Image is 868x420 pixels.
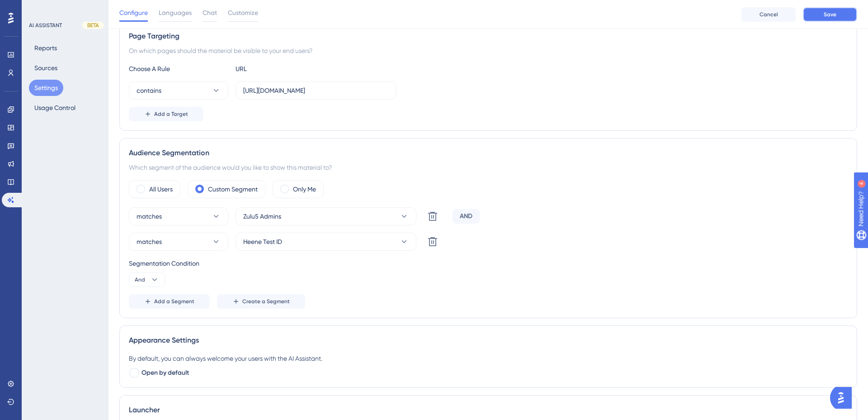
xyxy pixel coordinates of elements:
button: Settings [29,80,63,96]
div: Which segment of the audience would you like to show this material to? [129,162,848,173]
label: All Users [149,184,173,195]
button: matches [129,207,228,225]
button: Add a Target [129,107,203,121]
div: AI ASSISTANT [29,22,62,29]
button: Sources [29,60,63,76]
button: matches [129,233,228,251]
div: On which pages should the material be visible to your end users? [129,45,848,56]
button: Zulu5 Admins [236,207,416,225]
span: Chat [203,7,217,18]
input: yourwebsite.com/path [243,86,389,95]
div: 4 [63,5,66,12]
div: Launcher [129,405,848,415]
button: Heene Test ID [236,233,416,251]
span: Add a Segment [154,298,194,305]
div: BETA [82,22,104,29]
div: URL [236,63,335,74]
span: And [135,276,145,283]
span: Create a Segment [242,298,290,305]
div: Audience Segmentation [129,148,848,158]
button: contains [129,81,228,100]
span: Cancel [759,11,778,18]
button: Reports [29,40,62,56]
label: Only Me [293,184,316,195]
button: Add a Segment [129,294,210,309]
iframe: UserGuiding AI Assistant Launcher [830,384,857,411]
span: Configure [119,7,148,18]
button: And [129,272,165,287]
div: Appearance Settings [129,335,848,346]
label: Custom Segment [208,184,258,195]
span: contains [137,85,161,96]
span: Need Help? [21,2,57,13]
button: Create a Segment [217,294,305,309]
button: Save [803,7,857,22]
div: Segmentation Condition [129,258,848,269]
span: Add a Target [154,110,188,118]
div: Choose A Rule [129,63,228,74]
span: matches [137,236,162,247]
button: Usage Control [29,100,81,116]
span: matches [137,211,162,222]
button: Cancel [741,7,796,22]
span: Heene Test ID [243,236,282,247]
div: Page Targeting [129,31,848,42]
div: AND [453,209,480,224]
span: Languages [159,7,192,18]
span: Customize [228,7,258,18]
span: Save [824,11,836,18]
div: By default, you can always welcome your users with the AI Assistant. [129,353,848,364]
span: Zulu5 Admins [243,211,281,222]
span: Open by default [142,367,189,378]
